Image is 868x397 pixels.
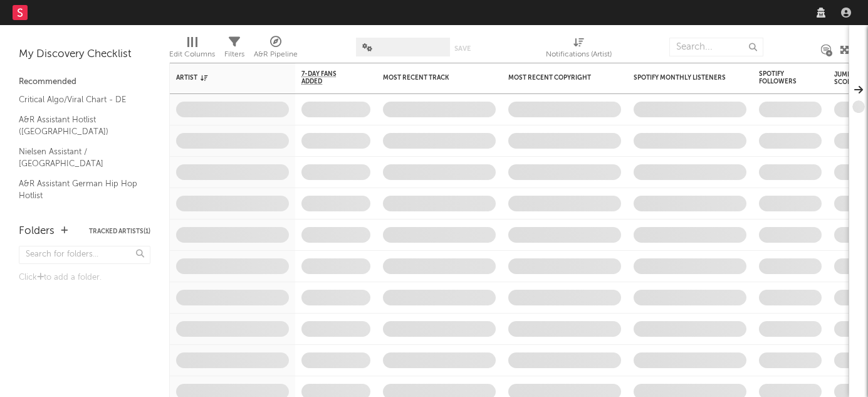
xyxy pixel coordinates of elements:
[169,47,215,62] div: Edit Columns
[546,31,612,68] div: Notifications (Artist)
[669,38,763,56] input: Search...
[383,74,477,82] div: Most Recent Track
[301,70,352,85] span: 7-Day Fans Added
[176,74,270,82] div: Artist
[19,145,138,171] a: Nielsen Assistant / [GEOGRAPHIC_DATA]
[759,70,803,85] div: Spotify Followers
[546,47,612,62] div: Notifications (Artist)
[224,47,244,62] div: Filters
[454,45,471,52] button: Save
[19,93,138,107] a: Critical Algo/Viral Chart - DE
[508,74,602,82] div: Most Recent Copyright
[224,31,244,68] div: Filters
[19,177,138,203] a: A&R Assistant German Hip Hop Hotlist
[834,71,865,86] div: Jump Score
[19,113,138,139] a: A&R Assistant Hotlist ([GEOGRAPHIC_DATA])
[254,31,298,68] div: A&R Pipeline
[634,74,728,82] div: Spotify Monthly Listeners
[19,47,150,62] div: My Discovery Checklist
[169,31,215,68] div: Edit Columns
[19,246,150,264] input: Search for folders...
[19,270,150,285] div: Click to add a folder.
[19,75,150,90] div: Recommended
[254,47,298,62] div: A&R Pipeline
[89,228,150,235] button: Tracked Artists(1)
[19,224,55,239] div: Folders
